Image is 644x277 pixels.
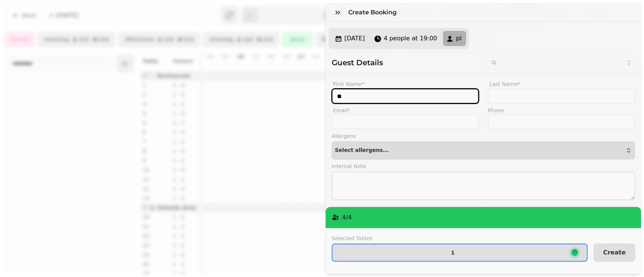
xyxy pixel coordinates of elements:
label: Internal Note [332,162,635,170]
span: pl [456,34,461,43]
h3: Create Booking [348,8,400,17]
span: 4 people at 19:00 [384,34,437,43]
span: Create [603,249,626,256]
label: Email* [332,107,479,114]
button: Select allergens... [332,141,635,159]
span: Select allergens... [335,147,389,153]
label: Phone [488,107,635,114]
label: Selected Tables [332,234,588,242]
p: 4 / 4 [342,213,352,222]
h2: Guest Details [332,57,480,68]
label: Allergens [332,132,635,140]
button: Create [593,243,635,262]
span: [DATE] [344,34,365,43]
p: 1 [451,250,455,255]
label: Last Name* [488,80,635,89]
button: 1 [332,243,588,262]
label: First Name* [332,80,479,89]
